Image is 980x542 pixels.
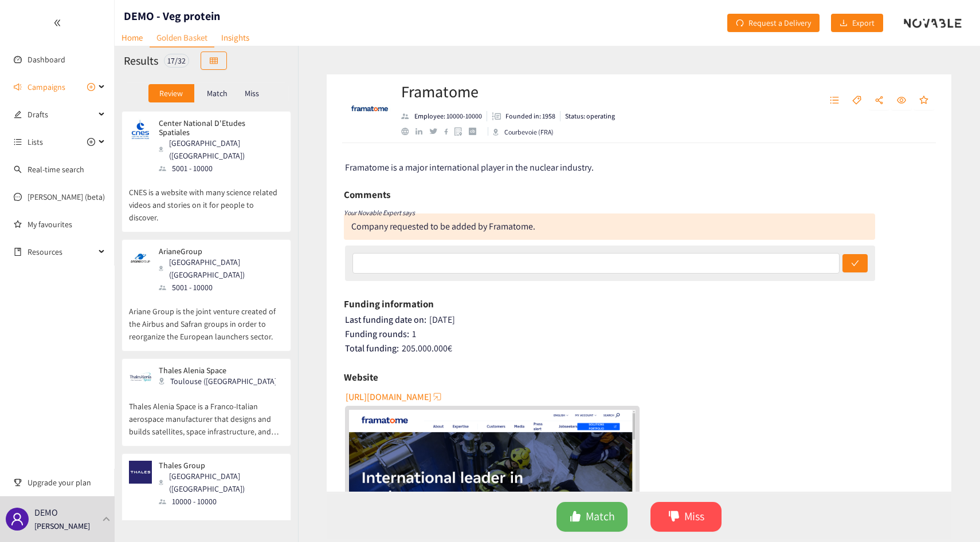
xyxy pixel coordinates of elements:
span: download [840,19,848,28]
div: Courbevoie (FRA) [493,127,554,137]
span: edit [14,110,22,118]
a: facebook [444,128,455,134]
img: Snapshot of the company's website [129,247,152,270]
h6: Website [344,369,378,386]
span: star [919,96,928,106]
a: google maps [454,127,469,136]
p: Thales Alenia Space [159,366,276,375]
span: user [10,512,24,526]
span: plus-circle [87,138,95,146]
span: check [851,259,859,268]
button: unordered-list [824,92,845,110]
a: [PERSON_NAME] (beta) [28,192,105,202]
button: table [201,52,227,70]
p: Founded in: 1958 [505,111,555,121]
span: dislike [668,511,680,524]
img: Snapshot of the company's website [129,461,152,484]
button: redoRequest a Delivery [727,14,820,32]
div: [GEOGRAPHIC_DATA] ([GEOGRAPHIC_DATA]) [159,470,283,495]
a: twitter [429,128,444,134]
span: Match [586,508,615,525]
p: Thales Alenia Space is a Franco-Italian aerospace manufacturer that designs and builds satellites... [129,389,284,438]
span: Drafts [28,103,95,126]
button: tag [846,92,867,110]
span: Last funding date on: [345,314,426,326]
button: check [842,254,868,272]
div: Toulouse ([GEOGRAPHIC_DATA]) [159,375,283,387]
p: ArianeGroup [159,247,276,256]
img: Company Logo [347,86,393,132]
p: CNES is a website with many science related videos and stories on it for people to discover. [129,175,284,224]
span: Request a Delivery [748,17,811,29]
span: Funding rounds: [345,328,409,340]
span: book [14,248,22,256]
button: [URL][DOMAIN_NAME] [346,387,443,406]
span: double-left [53,19,61,27]
span: unordered-list [14,138,22,146]
span: sound [14,83,22,91]
span: tag [852,96,861,106]
img: Snapshot of the company's website [129,118,152,141]
p: Miss [245,89,259,98]
span: table [210,57,218,66]
div: [GEOGRAPHIC_DATA] ([GEOGRAPHIC_DATA]) [159,256,283,281]
a: My favourites [28,213,105,236]
div: 17 / 32 [164,54,189,68]
span: share-alt [875,96,884,106]
a: crunchbase [469,128,483,135]
h1: DEMO - Veg protein [124,8,220,24]
p: Review [159,89,183,98]
li: Employees [401,111,487,121]
span: unordered-list [830,96,839,106]
li: Status [560,111,615,121]
iframe: Chat Widget [788,418,980,542]
button: share-alt [869,92,889,110]
button: dislikeMiss [650,502,722,532]
span: Resources [28,240,95,263]
img: Snapshot of the company's website [129,366,152,389]
div: 10000 - 10000 [159,495,283,508]
span: Miss [684,508,704,525]
p: [PERSON_NAME] [34,520,90,532]
a: website [401,128,415,135]
h2: Framatome [401,80,615,103]
span: Total funding: [345,342,399,354]
span: redo [736,19,744,28]
a: Home [115,29,150,46]
div: Widget de chat [788,418,980,542]
p: Center National D'Etudes Spatiales [159,118,276,137]
button: downloadExport [831,14,883,32]
span: Framatome is a major international player in the nuclear industry. [345,161,594,173]
button: likeMatch [556,502,628,532]
p: Status: operating [565,111,615,121]
span: trophy [14,478,22,486]
span: Export [852,17,875,29]
li: Founded in year [487,111,560,121]
span: Upgrade your plan [28,471,105,494]
h6: Comments [344,186,390,203]
a: linkedin [415,128,429,135]
div: [DATE] [345,314,935,326]
span: [URL][DOMAIN_NAME] [346,390,432,404]
div: Company requested to be added by Framatome. [351,220,535,232]
a: Dashboard [28,54,65,65]
a: Real-time search [28,164,84,175]
div: 5001 - 10000 [159,162,283,175]
a: Insights [214,29,256,46]
button: star [914,92,934,110]
h2: Results [124,53,158,69]
button: eye [891,92,912,110]
p: Employee: 10000-10000 [414,111,482,121]
p: DEMO [34,505,58,520]
h6: Funding information [344,295,434,312]
p: Match [207,89,228,98]
span: Lists [28,130,43,153]
p: Thales Group [159,461,276,470]
div: 5001 - 10000 [159,281,283,294]
a: Golden Basket [150,29,214,48]
span: like [570,511,581,524]
div: 1 [345,329,935,340]
span: plus-circle [87,83,95,91]
div: [GEOGRAPHIC_DATA] ([GEOGRAPHIC_DATA]) [159,137,283,162]
div: 205.000.000 € [345,343,935,354]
